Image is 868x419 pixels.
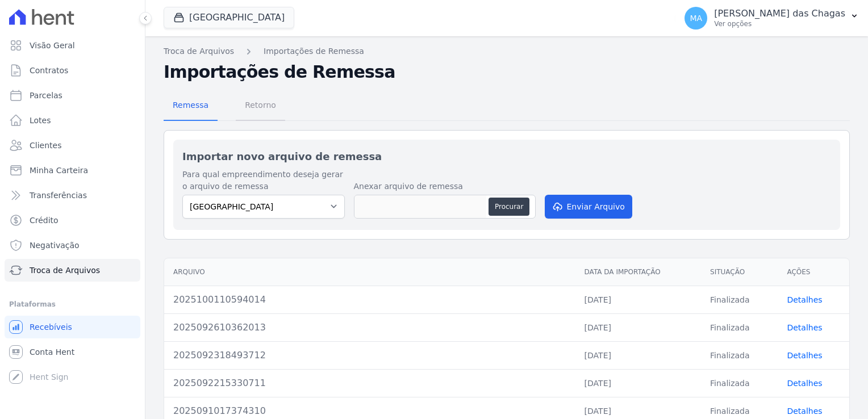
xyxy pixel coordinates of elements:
h2: Importar novo arquivo de remessa [182,149,831,164]
span: Troca de Arquivos [30,265,100,276]
a: Lotes [5,109,140,132]
a: Remessa [164,91,218,121]
span: Contratos [30,65,68,76]
span: Conta Hent [30,346,74,358]
span: Transferências [30,190,87,201]
span: Lotes [30,115,51,126]
p: [PERSON_NAME] das Chagas [714,8,845,19]
td: Finalizada [701,341,778,369]
span: Remessa [166,94,215,116]
a: Troca de Arquivos [164,45,234,57]
label: Para qual empreendimento deseja gerar o arquivo de remessa [182,169,345,192]
a: Parcelas [5,84,140,107]
p: Ver opções [714,19,845,28]
a: Retorno [236,91,285,121]
td: Finalizada [701,286,778,313]
td: Finalizada [701,369,778,397]
span: Clientes [30,140,61,151]
th: Arquivo [164,258,575,286]
a: Minha Carteira [5,159,140,182]
span: Crédito [30,215,59,226]
div: 2025100110594014 [173,293,566,307]
a: Importações de Remessa [264,45,364,57]
a: Detalhes [787,323,822,332]
td: [DATE] [575,313,701,341]
a: Contratos [5,59,140,82]
a: Crédito [5,209,140,232]
button: [GEOGRAPHIC_DATA] [164,7,294,28]
div: 2025092318493712 [173,349,566,362]
td: [DATE] [575,286,701,313]
div: 2025092215330711 [173,376,566,390]
span: Minha Carteira [30,165,88,176]
a: Detalhes [787,407,822,416]
button: Procurar [489,198,529,216]
a: Visão Geral [5,34,140,57]
button: MA [PERSON_NAME] das Chagas Ver opções [675,2,868,34]
nav: Breadcrumb [164,45,850,57]
th: Data da Importação [575,258,701,286]
button: Enviar Arquivo [545,195,632,219]
a: Conta Hent [5,341,140,363]
span: Retorno [238,94,283,116]
span: Parcelas [30,90,62,101]
a: Negativação [5,234,140,257]
label: Anexar arquivo de remessa [354,181,536,192]
a: Clientes [5,134,140,157]
a: Transferências [5,184,140,207]
td: [DATE] [575,341,701,369]
a: Recebíveis [5,316,140,338]
nav: Tab selector [164,91,285,121]
div: 2025091017374310 [173,404,566,418]
span: Visão Geral [30,40,75,51]
span: Recebíveis [30,321,72,333]
th: Ações [778,258,849,286]
a: Troca de Arquivos [5,259,140,282]
div: Plataformas [9,298,136,311]
span: Negativação [30,240,80,251]
h2: Importações de Remessa [164,62,850,82]
th: Situação [701,258,778,286]
a: Detalhes [787,379,822,388]
span: MA [690,14,702,22]
div: 2025092610362013 [173,321,566,334]
a: Detalhes [787,295,822,304]
a: Detalhes [787,351,822,360]
td: Finalizada [701,313,778,341]
td: [DATE] [575,369,701,397]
